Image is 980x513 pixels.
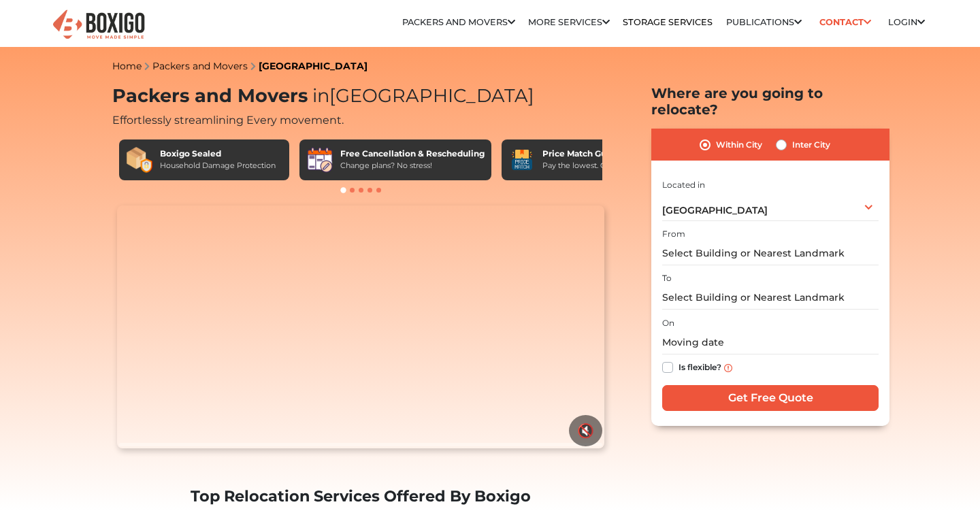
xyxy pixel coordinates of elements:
[569,415,602,446] button: 🔇
[651,85,889,118] h2: Where are you going to relocate?
[126,146,153,173] img: Boxigo Sealed
[306,146,333,173] img: Free Cancellation & Rescheduling
[662,286,879,310] input: Select Building or Nearest Landmark
[888,17,925,27] a: Login
[402,17,515,27] a: Packers and Movers
[112,487,609,506] h2: Top Relocation Services Offered By Boxigo
[160,160,276,171] div: Household Damage Protection
[662,242,879,265] input: Select Building or Nearest Landmark
[112,85,609,107] h1: Packers and Movers
[623,17,713,27] a: Storage Services
[716,137,762,153] label: Within City
[662,385,879,411] input: Get Free Quote
[724,364,732,372] img: info
[662,317,674,329] label: On
[112,114,344,127] span: Effortlessly streamlining Every movement.
[152,60,248,72] a: Packers and Movers
[508,146,536,173] img: Price Match Guarantee
[662,204,768,216] span: [GEOGRAPHIC_DATA]
[117,205,604,449] video: Your browser does not support the video tag.
[542,148,646,160] div: Price Match Guarantee
[815,12,875,33] a: Contact
[662,272,672,284] label: To
[662,331,879,354] input: Moving date
[792,137,830,153] label: Inter City
[340,160,485,171] div: Change plans? No stress!
[112,60,142,72] a: Home
[662,179,705,191] label: Located in
[51,8,146,42] img: Boxigo
[679,359,721,374] label: Is flexible?
[308,84,534,107] span: [GEOGRAPHIC_DATA]
[662,228,685,240] label: From
[312,84,329,107] span: in
[340,148,485,160] div: Free Cancellation & Rescheduling
[528,17,610,27] a: More services
[259,60,367,72] a: [GEOGRAPHIC_DATA]
[542,160,646,171] div: Pay the lowest. Guaranteed!
[726,17,802,27] a: Publications
[160,148,276,160] div: Boxigo Sealed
